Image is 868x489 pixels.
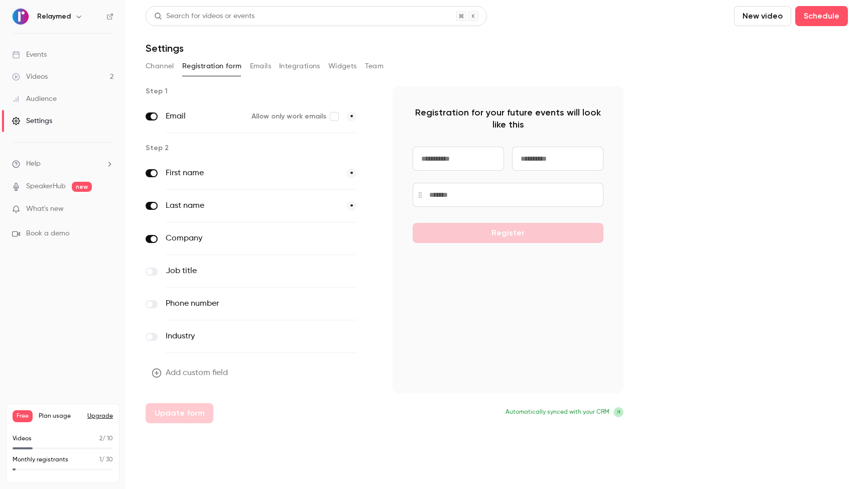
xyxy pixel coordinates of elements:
[12,116,52,126] div: Settings
[795,6,848,26] button: Schedule
[252,111,338,121] label: Allow only work emails
[166,167,338,179] label: First name
[182,58,242,74] button: Registration form
[87,412,113,420] button: Upgrade
[166,110,243,123] label: Email
[101,205,113,214] iframe: Noticeable Trigger
[413,106,603,131] p: Registration for your future events will look like this
[506,408,609,417] span: Automatically synced with your CRM
[37,12,71,22] h6: Relaymed
[250,58,271,74] button: Emails
[26,204,64,214] span: What's new
[26,159,41,169] span: Help
[146,363,236,383] button: Add custom field
[99,434,113,443] p: / 10
[279,58,320,74] button: Integrations
[166,298,315,310] label: Phone number
[146,86,377,96] p: Step 1
[13,434,32,443] p: Videos
[13,9,29,25] img: Relaymed
[99,436,102,442] span: 2
[13,455,68,464] p: Monthly registrants
[734,6,791,26] button: New video
[166,265,315,277] label: Job title
[146,58,174,74] button: Channel
[166,200,338,212] label: Last name
[328,58,357,74] button: Widgets
[12,72,48,82] div: Videos
[166,330,315,342] label: Industry
[99,455,113,464] p: / 30
[13,410,33,422] span: Free
[365,58,384,74] button: Team
[39,412,81,420] span: Plan usage
[154,11,255,22] div: Search for videos or events
[166,232,315,244] label: Company
[99,457,101,463] span: 1
[12,159,113,169] li: help-dropdown-opener
[146,42,184,54] h1: Settings
[12,94,57,104] div: Audience
[26,181,66,192] a: SpeakerHub
[12,50,47,60] div: Events
[146,143,377,153] p: Step 2
[72,182,92,192] span: new
[26,228,69,239] span: Book a demo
